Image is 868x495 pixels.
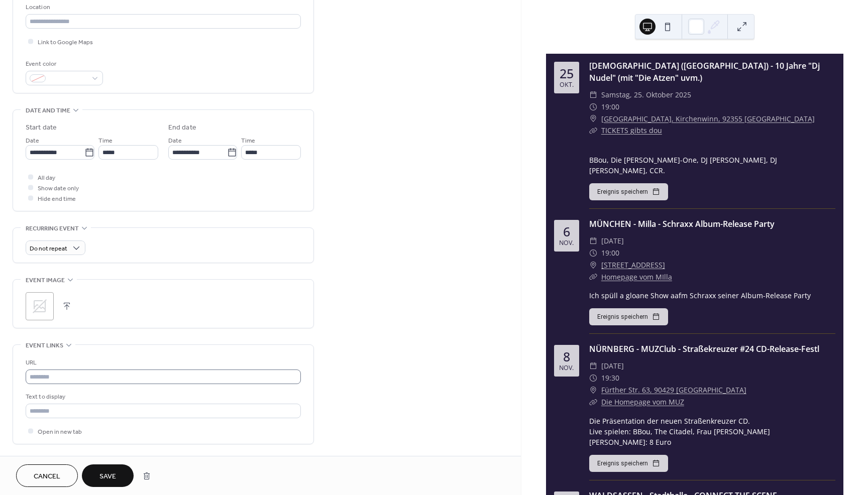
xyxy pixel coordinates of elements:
[26,2,299,13] div: Location
[589,271,597,283] div: ​
[589,372,597,384] div: ​
[560,67,574,80] div: 25
[26,275,65,286] span: Event image
[601,235,624,247] span: [DATE]
[38,194,76,204] span: Hide end time
[601,113,815,125] a: [GEOGRAPHIC_DATA], Kirchenwinn, 92355 [GEOGRAPHIC_DATA]
[601,360,624,372] span: [DATE]
[16,464,78,487] button: Cancel
[26,223,79,234] span: Recurring event
[559,365,574,372] div: Nov.
[26,122,57,133] div: Start date
[589,360,597,372] div: ​
[589,290,835,301] div: Ich spüll a gloane Show aafm Schraxx seiner Album-Release Party
[601,101,619,113] span: 19:00
[30,243,67,255] span: Do not repeat
[82,464,134,487] button: Save
[26,340,63,351] span: Event links
[601,372,619,384] span: 19:30
[98,136,113,146] span: Time
[589,183,668,200] button: Ereignis speichern
[241,136,255,146] span: Time
[601,272,672,282] a: Homepage vom MIlla
[589,235,597,247] div: ​
[38,427,82,437] span: Open in new tab
[589,101,597,113] div: ​
[601,259,665,271] a: [STREET_ADDRESS]
[99,471,116,482] span: Save
[589,384,597,396] div: ​
[601,397,684,407] a: Die Homepage vom MUZ
[26,136,39,146] span: Date
[589,416,835,447] div: Die Präsentation der neuen Straßenkreuzer CD. Live spielen: BBou, The Citadel, Frau [PERSON_NAME]...
[589,343,819,354] a: NÜRNBERG - MUZClub - Straßekreuzer #24 CD-Release-Festl
[589,125,597,137] div: ​
[589,89,597,101] div: ​
[26,105,70,116] span: Date and time
[589,308,668,325] button: Ereignis speichern
[563,350,570,363] div: 8
[38,183,79,194] span: Show date only
[563,225,570,238] div: 6
[34,471,60,482] span: Cancel
[168,136,182,146] span: Date
[26,392,299,402] div: Text to display
[589,396,597,408] div: ​
[38,173,55,183] span: All day
[589,247,597,259] div: ​
[589,259,597,271] div: ​
[601,89,691,101] span: Samstag, 25. Oktober 2025
[601,384,746,396] a: Fürther Str. 63, 90429 [GEOGRAPHIC_DATA]
[26,292,54,320] div: ;
[601,247,619,259] span: 19:00
[38,37,93,48] span: Link to Google Maps
[589,144,835,176] div: BBou, Die [PERSON_NAME]-One, DJ [PERSON_NAME], DJ [PERSON_NAME], CCR.
[601,126,662,135] a: TICKETS gibts dou
[26,59,101,69] div: Event color
[589,60,820,83] a: [DEMOGRAPHIC_DATA] ([GEOGRAPHIC_DATA]) - 10 Jahre "Dj Nudel" (mit "Die Atzen" uvm.)
[26,357,299,368] div: URL
[589,218,775,229] a: MÜNCHEN - Milla - Schraxx Album-Release Party
[560,82,574,88] div: Okt.
[589,455,668,472] button: Ereignis speichern
[589,113,597,125] div: ​
[559,240,574,246] div: Nov.
[168,122,196,133] div: End date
